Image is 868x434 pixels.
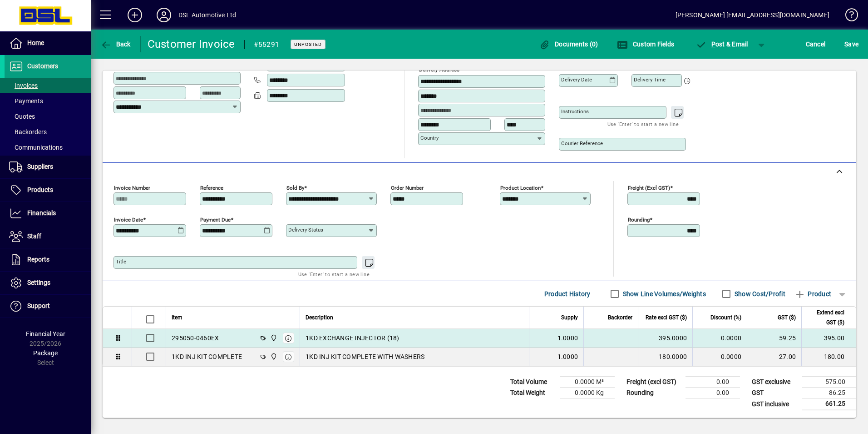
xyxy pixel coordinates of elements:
span: S [844,40,848,48]
a: Invoices [5,78,91,93]
a: Settings [5,272,91,294]
td: 0.0000 [692,348,747,366]
button: Profile [149,7,178,23]
button: Custom Fields [615,36,676,52]
td: Freight (excl GST) [622,377,686,388]
a: Support [5,295,91,318]
td: Rounding [622,388,686,399]
button: Post & Email [691,36,753,52]
label: Show Line Volumes/Weights [621,289,706,298]
mat-label: Reference [200,185,223,191]
span: Central [268,352,278,362]
span: Communications [9,144,63,151]
mat-label: Freight (excl GST) [628,185,670,191]
span: Quotes [9,113,35,120]
td: GST [747,388,802,399]
div: Customer Invoice [148,37,235,51]
a: Backorders [5,124,91,140]
a: Communications [5,140,91,155]
button: Choose address [533,60,547,74]
span: Extend excl GST ($) [807,308,844,328]
span: Financials [27,209,56,217]
span: Cancel [806,37,826,51]
button: Documents (0) [537,36,601,52]
span: P [711,40,715,48]
span: Product History [544,287,591,301]
span: 1KD EXCHANGE INJECTOR (18) [306,333,399,343]
button: Back [98,36,133,52]
span: Backorder [608,313,632,323]
mat-label: Courier Reference [561,140,603,146]
mat-label: Delivery time [634,76,666,83]
td: 0.0000 [692,329,747,348]
span: Supply [561,313,578,323]
span: 1KD INJ KIT COMPLETE WITH WASHERS [306,352,424,361]
td: GST exclusive [747,377,802,388]
a: Staff [5,225,91,248]
app-page-header-button: Back [91,36,141,52]
span: Documents (0) [539,40,598,48]
span: Unposted [294,41,322,47]
td: 27.00 [747,348,801,366]
span: Products [27,186,53,193]
a: Home [5,32,91,55]
span: Description [306,313,333,323]
td: 0.0000 M³ [560,377,615,388]
mat-label: Sold by [286,185,304,191]
div: DSL Automotive Ltd [178,8,236,22]
span: Staff [27,232,41,240]
span: 1.0000 [557,352,578,361]
td: 180.00 [801,348,856,366]
span: Support [27,302,50,309]
a: Reports [5,248,91,271]
span: Discount (%) [710,313,741,323]
td: 0.00 [686,377,740,388]
mat-label: Order number [391,185,424,191]
mat-label: Delivery date [561,76,592,83]
mat-label: Delivery status [288,227,323,233]
mat-label: Title [116,258,126,265]
span: ost & Email [695,40,748,48]
button: Product History [541,286,594,302]
td: GST inclusive [747,399,802,410]
span: Reports [27,256,49,263]
span: Item [172,313,182,323]
td: 59.25 [747,329,801,348]
span: Financial Year [26,330,65,338]
mat-label: Payment due [200,217,231,223]
td: 395.00 [801,329,856,348]
mat-label: Invoice date [114,217,143,223]
span: Back [100,40,131,48]
a: Suppliers [5,156,91,178]
span: Suppliers [27,163,53,170]
div: #55291 [254,37,280,52]
button: Save [842,36,861,52]
mat-label: Product location [500,185,541,191]
div: 295050-0460EX [172,333,219,343]
a: Quotes [5,109,91,124]
button: Cancel [804,36,828,52]
span: Invoices [9,82,38,89]
td: 661.25 [802,399,856,410]
mat-label: Invoice number [114,185,150,191]
a: Payments [5,93,91,109]
div: [PERSON_NAME] [EMAIL_ADDRESS][DOMAIN_NAME] [676,8,829,22]
label: Show Cost/Profit [733,289,785,298]
div: 395.0000 [644,333,687,343]
span: GST ($) [778,313,796,323]
span: Package [33,349,58,357]
span: ave [844,37,858,51]
span: Central [268,333,278,343]
mat-label: Instructions [561,108,589,115]
a: Products [5,179,91,202]
a: Financials [5,202,91,225]
span: Customers [27,62,58,70]
mat-hint: Use 'Enter' to start a new line [607,119,679,129]
span: Backorders [9,128,47,136]
td: 86.25 [802,388,856,399]
span: Settings [27,279,50,286]
td: Total Weight [506,388,560,399]
mat-hint: Use 'Enter' to start a new line [298,269,370,279]
td: 0.00 [686,388,740,399]
span: Home [27,39,44,46]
